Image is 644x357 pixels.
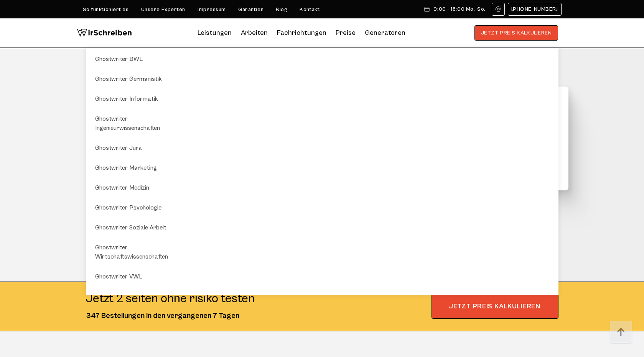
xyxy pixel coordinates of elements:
span: JETZT PREIS KALKULIEREN [432,294,558,319]
img: logo wirschreiben [77,25,132,41]
a: Ghostwriter BWL [95,54,172,64]
a: Arbeiten [241,27,268,39]
a: Unsere Experten [141,7,185,13]
a: Ghostwriter Medizin [95,183,172,192]
div: 347 Bestellungen in den vergangenen 7 Tagen [86,310,255,322]
a: Ghostwriter Soziale Arbeit [95,223,172,232]
img: button top [609,321,632,344]
a: Leistungen [198,27,232,39]
a: Ghostwriter Marketing [95,163,172,172]
img: Schedule [423,6,430,12]
a: Ghostwriter Germanistik [95,74,172,84]
img: Email [495,6,501,12]
a: So funktioniert es [83,7,129,13]
div: Jetzt 2 seiten ohne risiko testen [86,291,255,306]
a: Ghostwriter Informatik [95,94,172,103]
a: Ghostwriter Jura [95,143,172,152]
a: Garantien [238,7,264,13]
button: JETZT PREIS KALKULIEREN [474,25,558,41]
a: Ghostwriter Wirtschaftswissenschaften [95,243,172,261]
a: [PHONE_NUMBER] [508,3,562,16]
a: Generatoren [365,27,405,39]
a: Ghostwriter Ingenieurwissenschaften [95,114,172,133]
a: Blog [276,7,287,13]
span: 9:00 - 18:00 Mo.-So. [433,6,485,12]
span: [PHONE_NUMBER] [511,6,558,12]
a: Impressum [198,7,226,13]
a: Preise [336,29,356,37]
a: Ghostwriter Psychologie [95,203,172,212]
a: Ghostwriter VWL [95,272,172,281]
a: Fachrichtungen [277,27,326,39]
a: Kontakt [300,7,320,13]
